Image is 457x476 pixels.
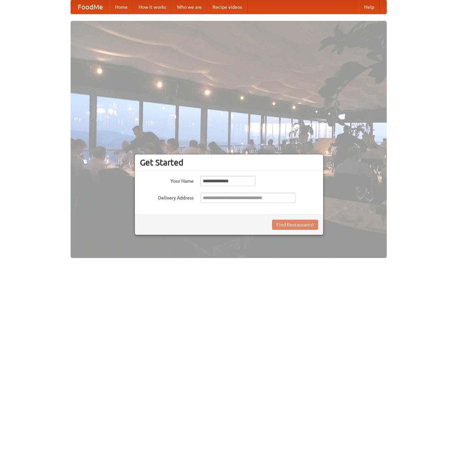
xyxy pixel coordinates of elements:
[140,157,318,168] h3: Get Started
[71,0,110,14] a: FoodMe
[272,220,318,230] button: Find Restaurants!
[207,0,247,14] a: Recipe videos
[359,0,380,14] a: Help
[110,0,133,14] a: Home
[140,193,194,201] label: Delivery Address
[140,176,194,184] label: Your Name
[172,0,207,14] a: Who we are
[133,0,172,14] a: How it works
